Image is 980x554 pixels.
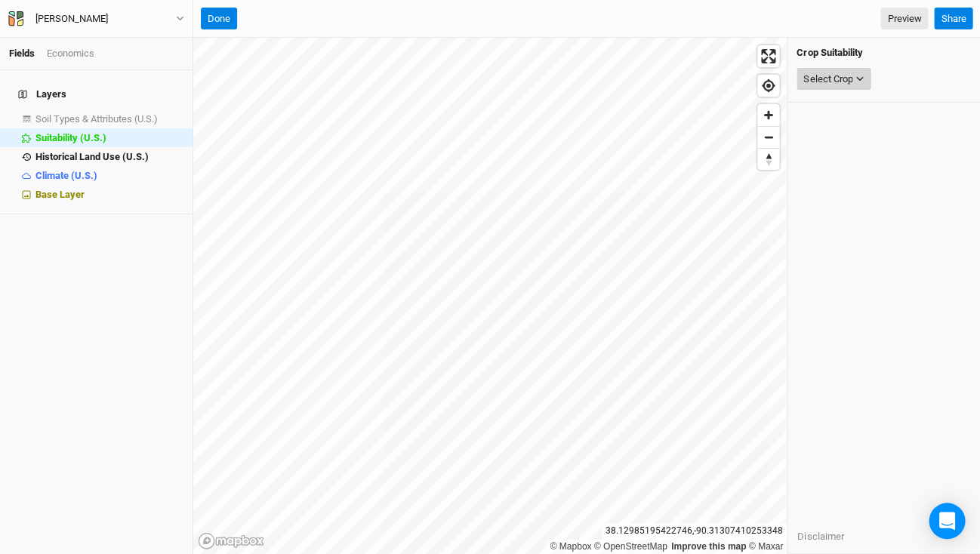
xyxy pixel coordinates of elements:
[671,541,746,552] a: Improve this map
[9,79,183,109] h4: Layers
[757,126,779,148] button: Zoom out
[35,11,108,26] div: Bill Rouggly
[8,11,185,27] button: [PERSON_NAME]
[757,104,779,126] button: Zoom in
[757,75,779,97] button: Find my location
[748,541,783,552] a: Maxar
[929,503,965,539] div: Open Intercom Messenger
[934,8,972,30] button: Share
[35,189,85,200] span: Base Layer
[35,11,108,26] div: [PERSON_NAME]
[594,541,667,552] a: OpenStreetMap
[803,72,852,87] div: Select Crop
[47,47,94,60] div: Economics
[193,38,786,554] canvas: Map
[757,45,779,67] button: Enter fullscreen
[35,151,183,163] div: Historical Land Use (U.S.)
[35,170,97,181] span: Climate (U.S.)
[35,113,158,125] span: Soil Types & Attributes (U.S.)
[35,132,183,144] div: Suitability (U.S.)
[35,132,106,143] span: Suitability (U.S.)
[201,8,237,30] button: Done
[797,68,871,91] button: Select Crop
[880,8,928,30] a: Preview
[797,528,844,545] button: Disclaimer
[757,148,779,170] button: Reset bearing to north
[757,127,779,148] span: Zoom out
[757,149,779,170] span: Reset bearing to north
[602,523,787,539] div: 38.12985195422746 , -90.31307410253348
[9,48,35,59] a: Fields
[35,189,183,201] div: Base Layer
[198,532,264,549] a: Mapbox logo
[35,151,149,162] span: Historical Land Use (U.S.)
[35,170,183,182] div: Climate (U.S.)
[550,541,591,552] a: Mapbox
[35,113,183,125] div: Soil Types & Attributes (U.S.)
[797,47,971,59] h4: Crop Suitability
